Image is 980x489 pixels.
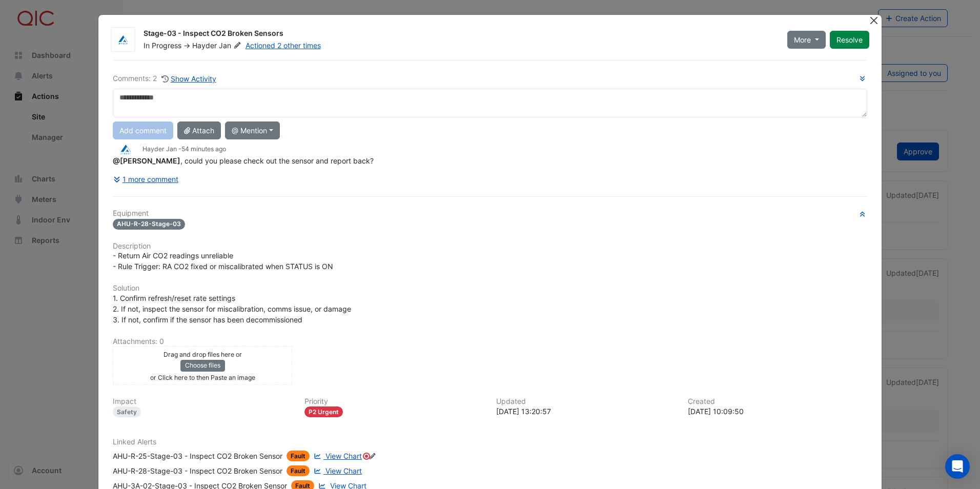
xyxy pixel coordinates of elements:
[325,452,362,460] span: View Chart
[287,465,310,476] span: Fault
[142,145,226,154] small: Hayder Jan -
[369,453,376,460] fa-icon: Edit Linked Alerts
[312,465,362,476] a: View Chart
[312,451,362,461] a: View Chart
[161,73,217,85] button: Show Activity
[113,170,179,188] button: 1 more comment
[869,15,880,26] button: Close
[111,35,135,45] img: Airmaster Australia
[246,41,321,50] a: Actioned 2 other times
[113,156,374,165] span: , could you please check out the sensor and report back?
[219,40,243,51] span: Jan
[177,121,221,139] button: Attach
[830,31,869,49] button: Resolve
[113,397,292,406] h6: Impact
[164,351,242,358] small: Drag and drop files here or
[113,294,351,324] span: 1. Confirm refresh/reset rate settings 2. If not, inspect the sensor for miscalibration, comms is...
[113,156,180,165] span: agauci@airmaster.com.au [Airmaster Australia]
[787,31,826,49] button: More
[113,144,138,155] img: Airmaster Australia
[225,121,280,139] button: @ Mention
[362,452,371,461] div: Tooltip anchor
[113,251,333,271] span: - Return Air CO2 readings unreliable - Rule Trigger: RA CO2 fixed or miscalibrated when STATUS is ON
[113,438,867,446] h6: Linked Alerts
[688,397,867,406] h6: Created
[181,145,226,153] span: 2025-08-21 13:20:57
[144,28,775,40] div: Stage-03 - Inspect CO2 Broken Sensors
[113,406,141,417] div: Safety
[794,34,811,45] span: More
[180,360,225,371] button: Choose files
[113,451,282,461] div: AHU-R-25-Stage-03 - Inspect CO2 Broken Sensor
[183,41,190,50] span: ->
[192,41,217,50] span: Hayder
[150,374,255,381] small: or Click here to then Paste an image
[113,284,867,293] h6: Solution
[113,242,867,251] h6: Description
[113,73,217,85] div: Comments: 2
[304,397,484,406] h6: Priority
[113,465,282,476] div: AHU-R-28-Stage-03 - Inspect CO2 Broken Sensor
[496,397,676,406] h6: Updated
[113,337,867,346] h6: Attachments: 0
[144,41,181,50] span: In Progress
[304,406,343,417] div: P2 Urgent
[688,406,867,417] div: [DATE] 10:09:50
[496,406,676,417] div: [DATE] 13:20:57
[287,451,310,461] span: Fault
[325,466,362,475] span: View Chart
[113,209,867,218] h6: Equipment
[113,219,185,230] span: AHU-R-28-Stage-03
[945,454,970,479] div: Open Intercom Messenger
